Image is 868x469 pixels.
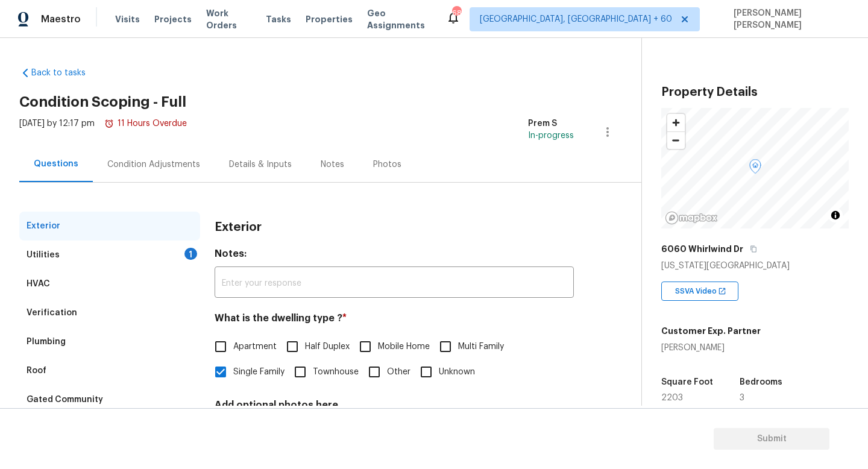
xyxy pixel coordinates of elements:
span: Maestro [41,13,81,25]
div: 1 [184,248,197,260]
canvas: Map [661,108,849,228]
div: Condition Adjustments [107,159,200,171]
div: [DATE] by 12:17 pm [19,118,187,146]
div: SSVA Video [661,282,738,301]
span: In-progress [528,131,574,140]
div: Plumbing [27,336,66,348]
span: Apartment [233,341,277,353]
a: Back to tasks [19,67,135,79]
button: Zoom in [667,114,685,131]
span: 2203 [661,394,683,402]
span: Geo Assignments [367,7,432,31]
button: Zoom out [667,131,685,149]
div: Exterior [27,220,60,232]
span: 3 [740,394,744,402]
h2: Condition Scoping - Full [19,96,641,108]
div: Notes [321,159,344,171]
div: Gated Community [27,394,103,406]
div: HVAC [27,278,50,290]
button: Copy Address [748,244,759,254]
span: Zoom out [667,132,685,149]
div: 683 [452,7,461,19]
span: Single Family [233,366,285,379]
div: Map marker [749,159,761,178]
div: Roof [27,365,46,377]
img: Open In New Icon [718,287,726,295]
span: Tasks [266,15,291,24]
span: [PERSON_NAME] [PERSON_NAME] [729,7,850,31]
div: [US_STATE][GEOGRAPHIC_DATA] [661,260,849,272]
a: Mapbox homepage [665,211,718,225]
div: Questions [34,158,78,170]
span: 11 Hours Overdue [104,119,187,128]
div: Prem S [528,118,574,130]
span: SSVA Video [675,285,722,297]
div: Details & Inputs [229,159,292,171]
h3: Property Details [661,86,849,98]
span: Mobile Home [378,341,430,353]
h4: What is the dwelling type ? [215,312,574,329]
span: Other [387,366,410,379]
button: Toggle attribution [828,208,843,222]
h5: 6060 Whirlwind Dr [661,243,743,255]
h4: Add optional photos here [215,399,574,416]
h4: Notes: [215,248,574,265]
span: Townhouse [313,366,359,379]
div: Photos [373,159,401,171]
span: Work Orders [206,7,251,31]
span: Toggle attribution [832,209,839,222]
input: Enter your response [215,269,574,298]
div: Verification [27,307,77,319]
h5: Customer Exp. Partner [661,325,761,337]
span: Visits [115,13,140,25]
div: Utilities [27,249,60,261]
span: Projects [154,13,192,25]
div: [PERSON_NAME] [661,342,761,354]
span: Properties [306,13,353,25]
span: Multi Family [458,341,504,353]
span: Half Duplex [305,341,350,353]
h5: Square Foot [661,378,713,386]
span: Unknown [439,366,475,379]
h3: Exterior [215,221,262,233]
span: [GEOGRAPHIC_DATA], [GEOGRAPHIC_DATA] + 60 [480,13,672,25]
h5: Bedrooms [740,378,782,386]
